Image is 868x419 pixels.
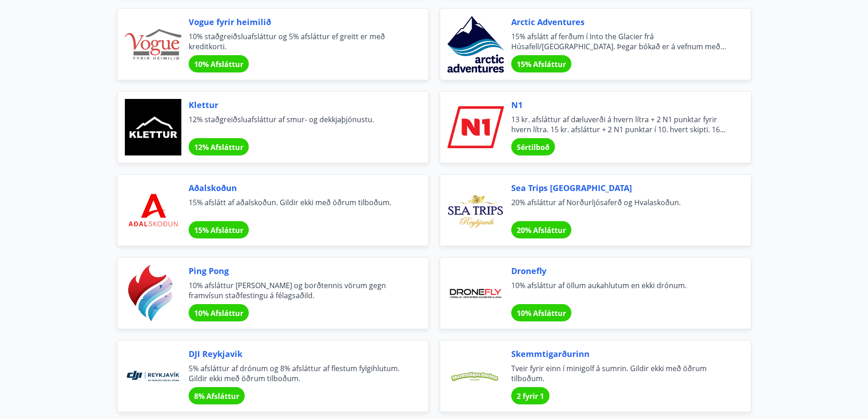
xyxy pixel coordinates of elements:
span: Sértilboð [517,142,550,152]
span: 15% afslátt af ferðum í Into the Glacier frá Húsafell/[GEOGRAPHIC_DATA]. Þegar bókað er á vefnum ... [511,31,729,52]
span: 15% Afsláttur [194,225,243,235]
span: DJI Reykjavik [189,348,406,360]
span: Sea Trips [GEOGRAPHIC_DATA] [511,182,729,194]
span: Aðalskoðun [189,182,406,194]
span: Skemmtigarðurinn [511,348,729,360]
span: Ping Pong [189,265,406,277]
span: 5% afsláttur af drónum og 8% afsláttur af flestum fylgihlutum. Gildir ekki með öðrum tilboðum. [189,363,406,383]
span: 12% Afsláttur [194,142,243,152]
span: N1 [511,99,729,111]
span: 10% Afsláttur [194,308,243,318]
span: Tveir fyrir einn í minigolf á sumrin. Gildir ekki með öðrum tilboðum. [511,363,729,383]
span: 10% afsláttur [PERSON_NAME] og borðtennis vörum gegn framvísun staðfestingu á félagsaðild. [189,280,406,300]
span: 15% Afsláttur [517,59,566,69]
span: 20% Afsláttur [517,225,566,235]
span: 10% staðgreiðsluafsláttur og 5% afsláttur ef greitt er með kreditkorti. [189,31,406,52]
span: Arctic Adventures [511,16,729,28]
span: 10% Afsláttur [517,308,566,318]
span: 15% afslátt af aðalskoðun. Gildir ekki með öðrum tilboðum. [189,197,406,217]
span: 2 fyrir 1 [517,391,544,401]
span: 13 kr. afsláttur af dæluverði á hvern lítra + 2 N1 punktar fyrir hvern lítra. 15 kr. afsláttur + ... [511,114,729,134]
span: 10% afsláttur af öllum aukahlutum en ekki drónum. [511,280,729,300]
span: Vogue fyrir heimilið [189,16,406,28]
span: Dronefly [511,265,729,277]
span: 20% afsláttur af Norðurljósaferð og Hvalaskoðun. [511,197,729,217]
span: 12% staðgreiðsluafsláttur af smur- og dekkjaþjónustu. [189,114,406,134]
span: Klettur [189,99,406,111]
span: 10% Afsláttur [194,59,243,69]
span: 8% Afsláttur [194,391,239,401]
